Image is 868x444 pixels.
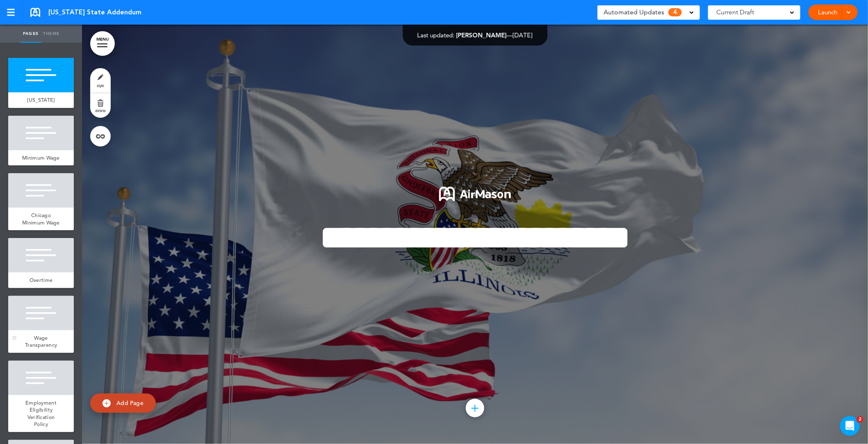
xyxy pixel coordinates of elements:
a: Pages [21,25,41,43]
a: Minimum Wage [8,150,74,166]
span: 4 [668,8,682,16]
iframe: Intercom live chat [840,416,860,436]
a: Chicago Minimum Wage [8,208,74,230]
span: [DATE] [513,31,533,39]
img: add.svg [103,399,111,407]
a: Employment Eligibility Verification Policy [8,395,74,432]
span: Current Draft [716,7,754,18]
a: Overtime [8,272,74,288]
a: delete [90,93,111,118]
div: — [417,32,533,38]
a: style [90,68,111,93]
span: [PERSON_NAME] [456,31,507,39]
a: Wage Transparency [8,330,74,353]
span: Wage Transparency [25,334,57,349]
span: Minimum Wage [22,154,60,161]
a: MENU [90,31,115,56]
span: Employment Eligibility Verification Policy [25,399,57,428]
span: Automated Updates [604,7,664,18]
a: Theme [41,25,62,43]
a: Launch [815,5,841,20]
span: [US_STATE] State Addendum [48,8,141,17]
span: delete [95,108,106,113]
span: style [97,83,104,88]
span: [US_STATE] [27,96,55,103]
img: 1722553576973-Airmason_logo_White.png [439,187,511,201]
span: 2 [857,416,863,423]
span: Last updated: [417,31,455,39]
span: Chicago Minimum Wage [22,212,60,226]
a: Add Page [90,394,156,413]
span: Overtime [30,277,52,284]
a: [US_STATE] [8,92,74,108]
span: Add Page [116,399,144,407]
